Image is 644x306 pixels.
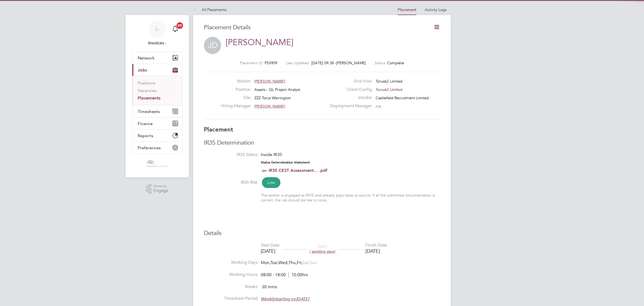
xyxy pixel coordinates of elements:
label: IR35 Status [204,152,258,158]
div: [DATE] [261,248,280,254]
span: Finance [138,121,153,126]
em: Weekly [261,296,275,302]
span: Sun [310,260,317,265]
span: I- [155,26,159,33]
div: Start Date [261,243,280,248]
button: Timesheets [132,105,182,117]
span: starting on [261,296,309,302]
a: Positions [138,80,155,86]
span: [DATE] 09:38 - [311,61,336,65]
span: Jobs [138,67,147,73]
label: Vendor [327,95,372,101]
div: 08:00 - 18:00 [261,272,308,278]
span: 30 mins [262,284,277,290]
a: 20 [170,20,181,38]
div: [DATE] [365,248,387,254]
span: n/a [376,104,381,109]
label: Breaks [204,284,258,290]
label: Worker [221,79,251,84]
label: Position [221,87,251,92]
label: End Hirer [327,79,372,84]
button: Network [132,52,182,64]
span: 20 [177,22,183,29]
span: Invoices - [132,40,182,46]
a: Powered byEngage [146,184,169,194]
div: The worker is engaged as PAYE and already pays taxes at source. If all the submitted documentatio... [261,193,440,202]
button: Jobs [132,64,182,76]
label: Client Config [327,87,372,92]
span: [PERSON_NAME] [254,104,285,109]
span: Wed, [278,260,288,265]
span: Fri, [297,260,303,265]
label: Working Hours [204,272,258,277]
em: [DATE] [296,296,309,302]
label: Site [221,95,251,101]
span: Reports [138,133,153,138]
label: Placement ID [240,61,262,65]
span: Network [138,55,155,61]
span: ZZZ Torus Warrington [254,95,291,100]
h3: Details [204,229,440,237]
label: Working Days [204,260,258,265]
span: P55909 [265,61,277,65]
img: castlefieldrecruitment-logo-retina.png [146,159,169,168]
span: ( working days) [310,249,335,254]
span: Powered by [153,184,169,188]
span: Timesheets [138,109,160,114]
span: Complete [387,61,404,65]
span: Castlefield Recruitment Limited [376,95,429,100]
span: Preferences [138,145,161,150]
label: Last Updated [286,61,309,65]
strong: Status Determination Statement [261,161,310,164]
label: Hiring Manager [221,103,251,109]
h3: IR35 Determination [204,139,440,147]
span: 10.00hrs [288,272,308,277]
button: Preferences [132,142,182,154]
a: IR35 CEST Assessment... .pdf [269,168,327,173]
span: Torus62 Limited [376,87,402,92]
span: Mon, [261,260,270,265]
span: Tue, [270,260,278,265]
label: Timesheet Period [204,296,258,301]
span: Sat, [303,260,310,265]
span: [PERSON_NAME] [254,79,285,84]
b: Placement [204,126,233,133]
div: DAYS [307,244,338,254]
a: Placement [398,8,416,12]
a: Vacancies [138,88,157,93]
span: [PERSON_NAME] [336,61,366,65]
span: Inside IR35 [261,152,282,157]
label: Deployment Manager [327,103,372,109]
span: Thu, [288,260,297,265]
label: IR35 Risk [204,180,258,185]
a: Placements [138,95,160,101]
a: I-Invoices - [132,20,182,46]
span: Engage [153,188,169,193]
div: Finish Date [365,243,387,248]
span: Low [262,177,280,188]
a: Go to home page [132,159,182,168]
span: Assets - QL Project Analyst [254,87,300,92]
h3: Placement Details [204,24,425,31]
nav: Main navigation [126,15,189,177]
label: Status [375,61,385,65]
span: JD [204,37,221,54]
span: Torus62 Limited [376,79,402,84]
a: All Placements [193,7,226,12]
a: [PERSON_NAME] [226,37,293,48]
div: Jobs [132,76,182,105]
button: Reports [132,130,182,141]
a: Activity Logs [425,7,447,12]
button: Finance [132,118,182,129]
